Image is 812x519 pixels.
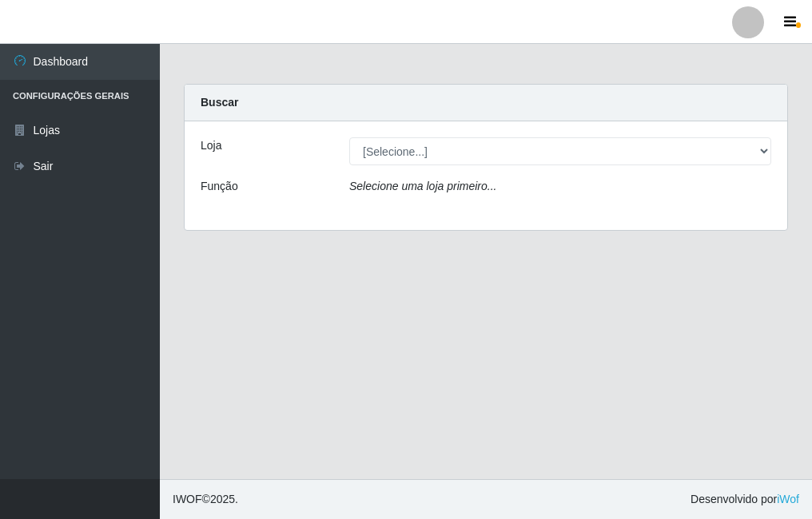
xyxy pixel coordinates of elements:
a: iWof [777,493,799,505]
span: © 2025 . [173,491,238,508]
img: CoreUI Logo [26,12,98,32]
label: Loja [201,137,221,154]
span: Desenvolvido por [691,491,799,508]
strong: Buscar [201,96,238,109]
label: Função [201,178,238,195]
span: IWOF [173,493,202,505]
i: Selecione uma loja primeiro... [349,180,496,192]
